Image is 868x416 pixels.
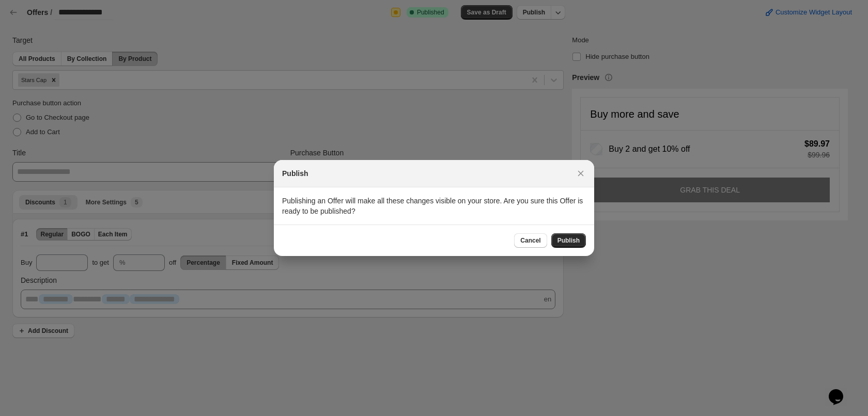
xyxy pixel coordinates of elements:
button: Cancel [514,233,547,248]
p: Publishing an Offer will make all these changes visible on your store. Are you sure this Offer is... [282,196,586,216]
h2: Publish [282,168,308,179]
span: Cancel [520,236,540,245]
span: Publish [557,236,580,245]
button: Close [574,166,588,181]
button: Publish [551,233,586,248]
